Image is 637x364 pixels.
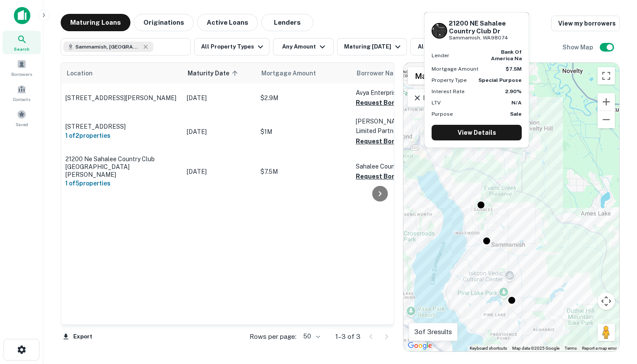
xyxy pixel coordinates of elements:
a: Contacts [3,81,41,104]
button: Maturing Loans [61,14,130,31]
span: Borrower Name [357,68,402,78]
p: LTV [432,99,441,107]
div: Maturing [DATE] [344,42,403,52]
span: Borrowers [11,71,32,78]
strong: 2.90% [505,88,522,94]
strong: Special Purpose [478,77,522,83]
p: Sahalee Country Club [356,162,442,171]
p: Remove Boundary [413,93,478,103]
strong: Sale [510,111,522,117]
p: [PERSON_NAME] Family Limited Partnership [356,117,442,136]
span: Saved [16,121,28,128]
p: 3 of 3 results [414,327,452,337]
iframe: Chat Widget [594,295,637,336]
p: $7.5M [260,167,347,176]
span: Mortgage Amount [261,68,327,78]
p: [DATE] [187,167,252,176]
a: View Details [432,125,522,140]
button: Export [61,330,94,343]
p: Interest Rate [432,88,465,95]
a: Saved [3,106,41,130]
p: Purpose [432,110,453,118]
a: View my borrowers [551,16,620,31]
h6: 1 of 2 properties [65,131,178,140]
p: 1–3 of 3 [335,331,361,342]
p: Sammamish, WA98074 [449,34,522,42]
th: Mortgage Amount [256,63,351,84]
th: Maturity Date [182,63,256,84]
span: Maturity Date [188,68,240,78]
th: Location [61,63,182,84]
p: Lender [432,52,449,59]
span: Search [14,45,29,52]
p: $1M [260,127,347,136]
a: Report a map error [582,346,617,351]
p: 21200 Ne Sahalee Country Club [GEOGRAPHIC_DATA][PERSON_NAME] [65,155,178,179]
p: [STREET_ADDRESS][PERSON_NAME] [65,94,178,102]
p: Rows per page: [250,331,296,342]
p: Avya Enterprises LLC [356,88,442,97]
h6: 21200 NE Sahalee Country Club Dr [449,19,522,35]
a: Search [3,31,41,54]
h6: 1 of 5 properties [65,179,178,188]
span: Map data ©2025 Google [512,346,559,351]
button: Zoom out [598,111,615,128]
strong: N/A [511,100,522,106]
button: Originations [134,14,194,31]
button: Maturing [DATE] [337,38,407,55]
p: [DATE] [187,93,252,103]
th: Borrower Name [351,63,447,84]
button: Request Borrower Info [356,97,426,108]
button: Zoom in [598,93,615,110]
button: Request Borrower Info [356,136,426,146]
span: Contacts [13,96,30,103]
button: Show street map [408,67,438,84]
a: Open this area in Google Maps (opens a new window) [406,340,434,351]
a: Borrowers [3,56,41,79]
button: Map camera controls [598,292,615,310]
button: Request Borrower Info [356,171,426,182]
img: Google [406,340,434,351]
p: $2.9M [260,93,347,103]
p: Mortgage Amount [432,65,478,73]
h6: Show Map [562,42,595,52]
div: 0 0 [403,63,619,351]
strong: bank of america na [491,49,522,61]
div: 50 [300,330,322,343]
p: [DATE] [187,127,252,136]
button: Any Amount [273,38,334,55]
button: Active Loans [197,14,258,31]
a: Terms [565,346,577,351]
span: Sammamish, [GEOGRAPHIC_DATA], [GEOGRAPHIC_DATA] [75,43,140,51]
button: All Filters [410,38,454,55]
p: [STREET_ADDRESS] [65,123,178,130]
button: Toggle fullscreen view [598,67,615,84]
p: Property Type [432,76,467,84]
strong: $7.5M [506,66,522,72]
button: Lenders [261,14,313,31]
img: capitalize-icon.png [14,7,30,24]
span: Location [66,68,93,78]
button: Keyboard shortcuts [470,345,507,351]
button: All Property Types [194,38,270,55]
